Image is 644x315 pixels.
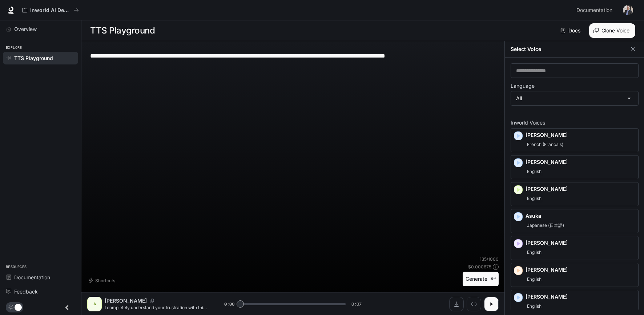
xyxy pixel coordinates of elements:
p: Language [511,83,535,88]
a: Feedback [3,285,78,298]
p: [PERSON_NAME] [105,297,147,304]
button: Clone Voice [589,23,635,38]
a: Docs [559,23,583,38]
button: User avatar [621,3,635,17]
p: Inworld Voices [511,120,639,125]
img: User avatar [623,5,633,15]
button: Inspect [467,297,481,311]
span: English [526,302,543,311]
span: TTS Playground [14,54,53,62]
p: I completely understand your frustration with this situation. Let me look into your account detai... [105,304,207,311]
p: ⌘⏎ [490,277,496,281]
span: Overview [14,25,37,33]
span: Documentation [14,273,50,281]
button: Shortcuts [87,275,118,286]
span: Documentation [576,6,612,15]
button: Generate⌘⏎ [463,272,499,287]
p: Inworld AI Demos [30,7,71,13]
span: 0:07 [351,300,362,308]
a: Documentation [3,271,78,284]
div: A [89,298,100,310]
span: English [526,248,543,257]
a: Documentation [573,3,618,17]
a: TTS Playground [3,52,78,64]
button: All workspaces [19,3,82,17]
p: [PERSON_NAME] [526,266,635,273]
span: 0:00 [224,300,234,308]
p: [PERSON_NAME] [526,185,635,193]
a: Overview [3,23,78,35]
span: Dark mode toggle [15,303,22,311]
p: [PERSON_NAME] [526,293,635,300]
span: English [526,167,543,176]
button: Close drawer [59,300,75,315]
button: Copy Voice ID [147,299,157,303]
p: Asuka [526,212,635,220]
span: English [526,194,543,203]
h1: TTS Playground [90,23,155,38]
span: French (Français) [526,140,565,149]
span: Japanese (日本語) [526,221,565,230]
span: English [526,275,543,284]
button: Download audio [449,297,464,311]
p: [PERSON_NAME] [526,131,635,139]
span: Feedback [14,288,38,295]
p: 135 / 1000 [480,256,499,262]
p: [PERSON_NAME] [526,239,635,247]
div: All [511,91,638,105]
p: [PERSON_NAME] [526,158,635,166]
p: $ 0.000675 [468,264,491,270]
